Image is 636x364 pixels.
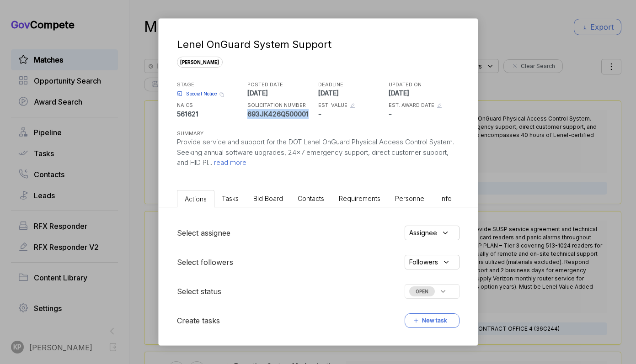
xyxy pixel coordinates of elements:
[186,90,217,97] span: Special Notice
[247,101,316,109] h5: SOLICITATION NUMBER
[409,286,435,296] span: OPEN
[177,257,233,268] h5: Select followers
[247,109,316,119] p: 693JK426Q500001
[177,90,217,97] a: Special Notice
[177,81,246,89] h5: STAGE
[177,130,445,137] h5: SUMMARY
[177,101,246,109] h5: NAICS
[395,195,426,202] span: Personnel
[177,57,223,68] span: [PERSON_NAME]
[177,315,220,326] h5: Create tasks
[318,101,347,109] h5: EST. VALUE
[389,109,457,119] p: -
[409,228,437,237] span: Assignee
[177,227,230,238] h5: Select assignee
[177,286,221,297] h5: Select status
[389,88,457,98] p: [DATE]
[185,195,207,203] span: Actions
[177,109,246,119] p: 561621
[318,81,387,89] h5: DEADLINE
[247,81,316,89] h5: POSTED DATE
[212,158,246,167] span: read more
[405,313,460,328] button: New task
[177,37,456,52] div: Lenel OnGuard System Support
[339,195,380,202] span: Requirements
[298,195,324,202] span: Contacts
[222,195,239,202] span: Tasks
[409,257,438,267] span: Followers
[440,195,452,202] span: Info
[247,88,316,98] p: [DATE]
[389,81,457,89] h5: UPDATED ON
[318,88,387,98] p: [DATE]
[253,195,283,202] span: Bid Board
[177,137,460,168] p: Provide service and support for the DOT Lenel OnGuard Physical Access Control System. Seeking ann...
[389,101,434,109] h5: EST. AWARD DATE
[318,109,387,119] p: -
